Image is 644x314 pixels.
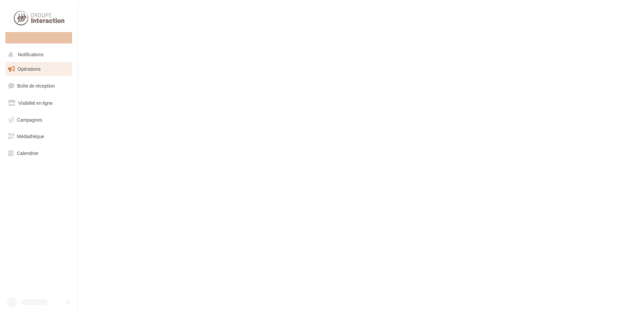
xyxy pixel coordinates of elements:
[4,62,73,76] a: Opérations
[17,83,55,89] span: Boîte de réception
[17,133,44,139] span: Médiathèque
[18,52,43,58] span: Notifications
[4,113,73,127] a: Campagnes
[5,32,72,43] div: Nouvelle campagne
[4,146,73,160] a: Calendrier
[18,100,53,106] span: Visibilité en ligne
[17,117,42,122] span: Campagnes
[4,78,73,93] a: Boîte de réception
[4,129,73,144] a: Médiathèque
[17,150,39,156] span: Calendrier
[18,66,40,72] span: Opérations
[4,96,73,110] a: Visibilité en ligne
